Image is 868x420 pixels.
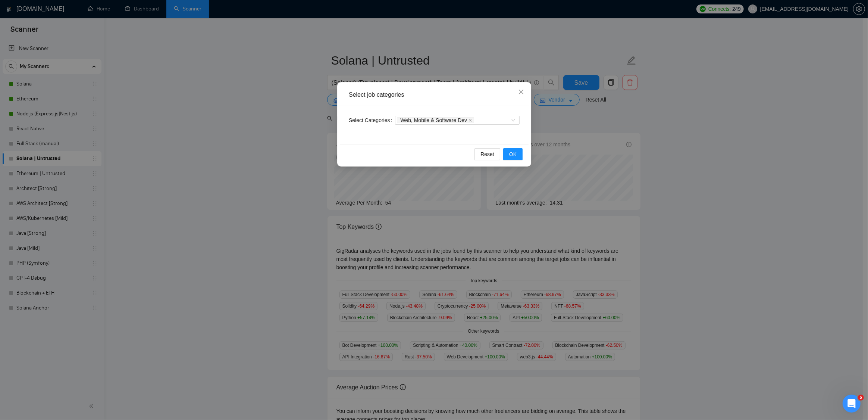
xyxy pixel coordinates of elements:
[509,150,516,158] span: OK
[469,118,472,122] span: close
[400,118,467,123] span: Web, Mobile & Software Dev
[349,114,395,126] label: Select Categories
[511,82,531,102] button: Close
[349,91,520,99] div: Select job categories
[518,89,524,95] span: close
[858,395,864,401] span: 5
[503,148,522,160] button: OK
[480,150,494,158] span: Reset
[397,117,474,123] span: Web, Mobile & Software Dev
[474,148,500,160] button: Reset
[843,395,861,413] iframe: Intercom live chat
